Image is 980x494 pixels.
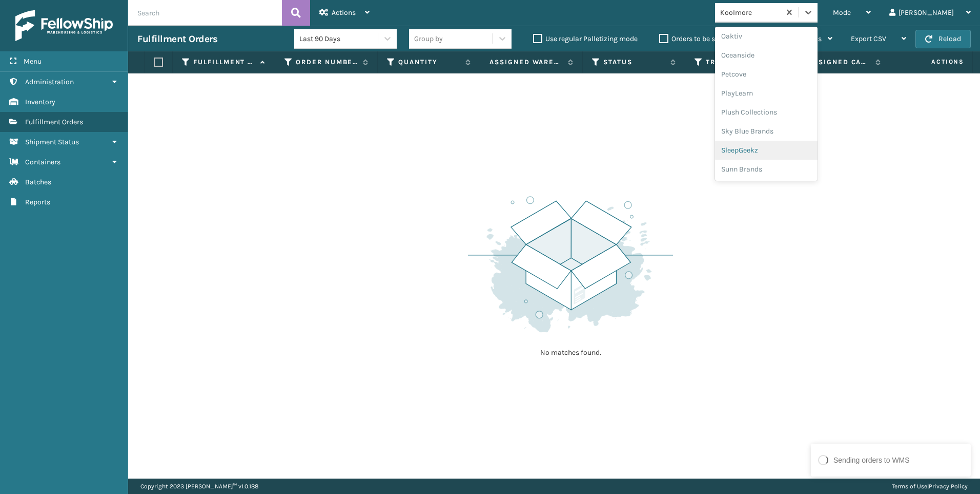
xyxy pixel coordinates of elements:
[715,141,818,160] div: SleepGeekz
[659,34,759,43] label: Orders to be shipped [DATE]
[25,118,83,126] span: Fulfillment Orders
[24,57,42,66] span: Menu
[715,84,818,103] div: PlayLearn
[489,58,563,67] label: Assigned Warehouse
[296,58,358,67] label: Order Number
[299,33,379,44] div: Last 90 Days
[715,65,818,84] div: Petcove
[915,30,971,48] button: Reload
[715,103,818,122] div: Plush Collections
[25,138,79,146] span: Shipment Status
[25,198,50,206] span: Reports
[808,58,870,67] label: Assigned Carrier Service
[715,160,818,179] div: Sunn Brands
[715,27,818,46] div: Oaktiv
[137,33,217,45] h3: Fulfillment Orders
[720,7,781,18] div: Koolmore
[833,455,910,466] div: Sending orders to WMS
[15,10,113,41] img: logo
[25,158,60,166] span: Containers
[414,33,443,44] div: Group by
[25,98,55,106] span: Inventory
[851,34,886,43] span: Export CSV
[833,8,851,17] span: Mode
[899,53,970,70] span: Actions
[715,122,818,141] div: Sky Blue Brands
[25,78,74,86] span: Administration
[603,58,665,67] label: Status
[706,58,768,67] label: Tracking Number
[398,58,460,67] label: Quantity
[715,46,818,65] div: Oceanside
[193,58,255,67] label: Fulfillment Order Id
[140,479,258,494] p: Copyright 2023 [PERSON_NAME]™ v 1.0.188
[533,34,638,43] label: Use regular Palletizing mode
[25,178,51,186] span: Batches
[332,8,356,17] span: Actions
